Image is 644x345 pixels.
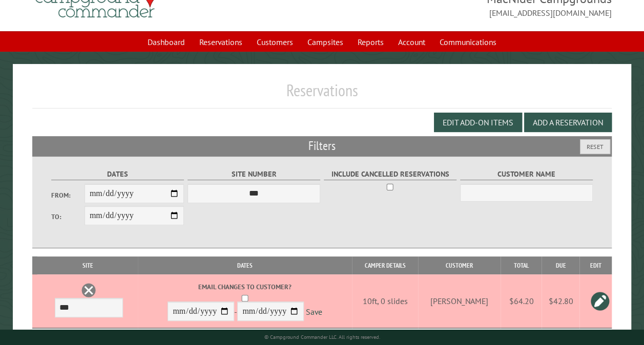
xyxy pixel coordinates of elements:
a: Reservations [193,32,248,52]
td: $42.80 [542,274,579,328]
label: Site Number [188,168,320,180]
a: Campsites [301,32,349,52]
a: Reports [351,32,390,52]
label: From: [51,190,85,200]
th: Due [542,256,579,274]
a: Delete this reservation [81,283,96,298]
label: Email changes to customer? [139,282,350,292]
label: Dates [51,168,184,180]
th: Dates [138,256,352,274]
td: 10ft, 0 slides [352,274,418,328]
h2: Filters [32,136,612,156]
a: Dashboard [141,32,191,52]
a: Save [306,307,322,317]
div: - [139,282,350,324]
a: Customers [251,32,299,52]
button: Reset [580,139,610,154]
label: Customer Name [460,168,593,180]
th: Customer [418,256,501,274]
a: Communications [433,32,503,52]
td: $64.20 [501,274,542,328]
button: Edit Add-on Items [434,113,522,132]
label: Include Cancelled Reservations [324,168,456,180]
h1: Reservations [32,80,612,109]
button: Add a Reservation [524,113,612,132]
small: © Campground Commander LLC. All rights reserved. [264,334,380,340]
th: Site [37,256,138,274]
label: To: [51,212,85,222]
th: Total [501,256,542,274]
a: Account [392,32,431,52]
th: Edit [579,256,612,274]
td: [PERSON_NAME] [418,274,501,328]
th: Camper Details [352,256,418,274]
